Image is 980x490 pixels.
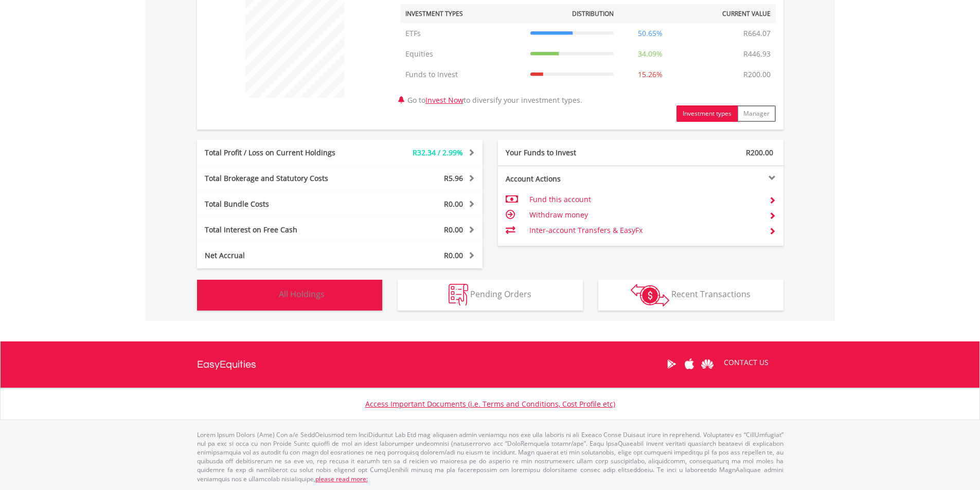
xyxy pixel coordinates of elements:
[315,475,368,483] a: please read more:
[619,23,682,44] td: 50.65%
[738,23,776,44] td: R664.07
[400,4,525,23] th: Investment Types
[444,250,463,260] span: R0.00
[619,64,682,85] td: 15.26%
[197,250,364,261] div: Net Accrual
[255,284,277,306] img: holdings-wht.png
[197,225,364,235] div: Total Interest on Free Cash
[631,284,669,306] img: transactions-zar-wht.png
[529,223,760,238] td: Inter-account Transfers & EasyFx
[676,105,738,122] button: Investment types
[444,225,463,234] span: R0.00
[619,44,682,64] td: 34.09%
[663,348,681,380] a: Google Play
[529,192,760,207] td: Fund this account
[279,288,325,300] span: All Holdings
[425,95,464,105] a: Invest Now
[400,64,525,85] td: Funds to Invest
[746,148,773,157] span: R200.00
[681,348,699,380] a: Apple
[398,280,583,311] button: Pending Orders
[682,4,776,23] th: Current Value
[699,348,717,380] a: Huawei
[671,288,751,300] span: Recent Transactions
[444,199,463,209] span: R0.00
[444,173,463,183] span: R5.96
[529,207,760,223] td: Withdraw money
[498,148,641,158] div: Your Funds to Invest
[598,280,783,311] button: Recent Transactions
[197,341,256,388] a: EasyEquities
[413,148,463,157] span: R32.34 / 2.99%
[738,44,776,64] td: R446.93
[400,23,525,44] td: ETFs
[197,430,783,483] p: Lorem Ipsum Dolors (Ame) Con a/e SeddOeiusmod tem InciDiduntut Lab Etd mag aliquaen admin veniamq...
[717,348,776,377] a: CONTACT US
[197,199,364,209] div: Total Bundle Costs
[449,284,468,306] img: pending_instructions-wht.png
[197,148,364,158] div: Total Profit / Loss on Current Holdings
[197,173,364,184] div: Total Brokerage and Statutory Costs
[197,280,382,311] button: All Holdings
[400,44,525,64] td: Equities
[470,288,531,300] span: Pending Orders
[738,64,776,85] td: R200.00
[572,9,614,18] div: Distribution
[498,174,641,184] div: Account Actions
[737,105,776,122] button: Manager
[365,399,615,409] a: Access Important Documents (i.e. Terms and Conditions, Cost Profile etc)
